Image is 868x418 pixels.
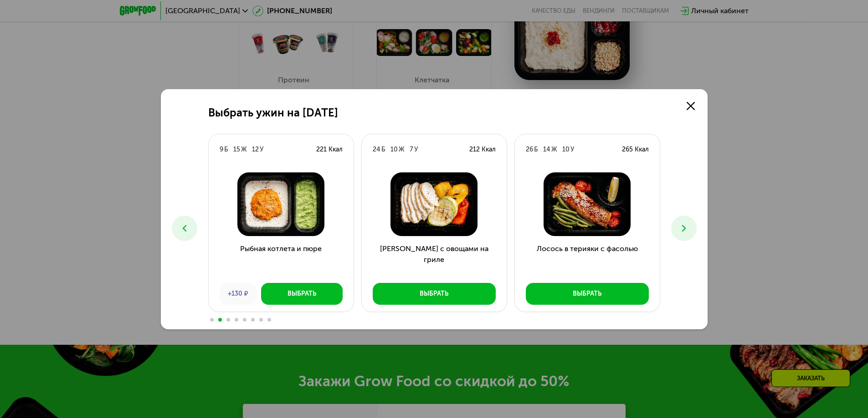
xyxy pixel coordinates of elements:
div: 15 [233,145,240,154]
div: Выбрать [420,289,448,298]
button: Выбрать [526,283,649,305]
div: 26 [526,145,533,154]
div: У [414,145,418,154]
button: Выбрать [261,283,343,305]
div: +130 ₽ [220,283,257,305]
img: Рыбная котлета и пюре [216,172,346,236]
h3: [PERSON_NAME] с овощами на гриле [362,243,507,276]
h3: Рыбная котлета и пюре [209,243,354,276]
div: Б [224,145,228,154]
div: Б [381,145,385,154]
div: 212 Ккал [469,145,496,154]
img: Курица с овощами на гриле [369,172,499,236]
h2: Выбрать ужин на [DATE] [208,106,338,119]
div: 7 [410,145,413,154]
div: 221 Ккал [316,145,343,154]
div: Ж [399,145,404,154]
div: 24 [373,145,380,154]
div: 265 Ккал [622,145,649,154]
div: У [570,145,574,154]
img: Лосось в терияки с фасолью [522,172,652,236]
div: У [260,145,263,154]
div: 9 [220,145,223,154]
button: Выбрать [373,283,496,305]
div: 10 [390,145,398,154]
div: 10 [562,145,570,154]
h3: Лосось в терияки с фасолью [515,243,660,276]
div: Ж [551,145,557,154]
div: 14 [543,145,550,154]
div: Выбрать [288,289,316,298]
div: Б [534,145,538,154]
div: Ж [241,145,247,154]
div: 12 [252,145,259,154]
div: Выбрать [573,289,601,298]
